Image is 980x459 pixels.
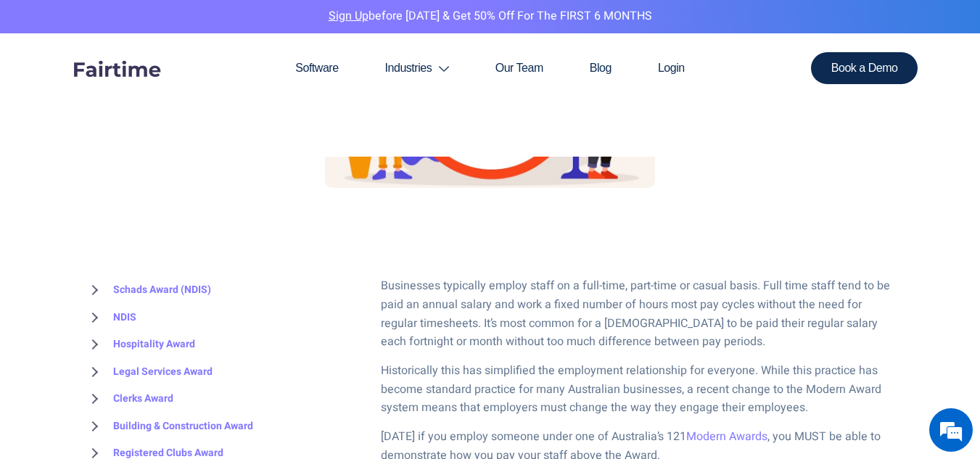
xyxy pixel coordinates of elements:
[811,52,918,84] a: Book a Demo
[84,276,211,304] a: Schads Award (NDIS)
[362,33,472,103] a: Industries
[84,385,173,413] a: Clerks Award
[11,7,969,26] p: before [DATE] & Get 50% Off for the FIRST 6 MONTHS
[381,362,897,418] p: Historically this has simplified the employment relationship for everyone. While this practice ha...
[381,277,897,351] p: Businesses typically employ staff on a full-time, part-time or casual basis. Full time staff tend...
[84,413,253,440] a: Building & Construction Award
[329,7,368,25] a: Sign Up
[84,304,136,331] a: NDIS
[272,33,361,103] a: Software
[472,33,567,103] a: Our Team
[84,358,213,386] a: Legal Services Award
[84,331,195,358] a: Hospitality Award
[831,62,898,74] span: Book a Demo
[686,428,767,445] a: Modern Awards
[635,33,708,103] a: Login
[567,33,635,103] a: Blog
